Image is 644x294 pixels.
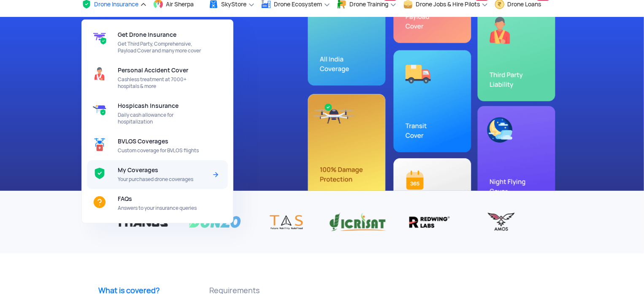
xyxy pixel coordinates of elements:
[118,195,132,202] span: FAQs
[93,31,106,45] img: get-drone-insurance.svg
[118,31,176,38] span: Get Drone Insurance
[349,1,388,8] span: Drone Training
[93,167,106,180] img: ic_mycoverage.svg
[93,102,106,116] img: ic_hospicash.svg
[93,195,106,209] img: ic_FAQs.svg
[87,60,228,96] a: Personal Accident CoverCashless treatment at 7000+ hospitals & more
[257,212,316,232] img: TAS
[118,176,207,183] span: Your purchased drone coverages
[118,67,188,74] span: Personal Accident Cover
[507,1,541,8] span: Drone Loans
[211,170,221,180] img: Arrow
[329,212,388,232] img: Vicrisat
[93,138,106,151] img: ic_BVLOS%20Coverages.svg
[118,205,207,212] span: Answers to your insurance queries
[166,1,194,8] span: Air Sherpa
[118,102,179,109] span: Hospicash Insurance
[87,96,228,132] a: Hospicash InsuranceDaily cash allowance for hospitalization
[400,212,459,232] img: Redwing labs
[472,212,531,232] img: AMOS
[87,132,228,160] a: BVLOS CoveragesCustom coverage for BVLOS flights
[118,112,207,125] span: Daily cash allowance for hospitalization
[118,76,207,90] span: Cashless treatment at 7000+ hospitals & more
[118,167,158,173] span: My Coverages
[94,1,138,8] span: Drone Insurance
[93,67,106,80] img: ic_pacover_header.svg
[118,147,207,154] span: Custom coverage for BVLOS flights
[221,1,246,8] span: SkyStore
[274,1,322,8] span: Drone Ecosystem
[118,41,207,54] span: Get Third Party, Comprehensive, Payload Cover and many more cover
[118,138,168,145] span: BVLOS Coverages
[416,1,480,8] span: Drone Jobs & Hire Pilots
[87,25,228,60] a: Get Drone InsuranceGet Third Party, Comprehensive, Payload Cover and many more cover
